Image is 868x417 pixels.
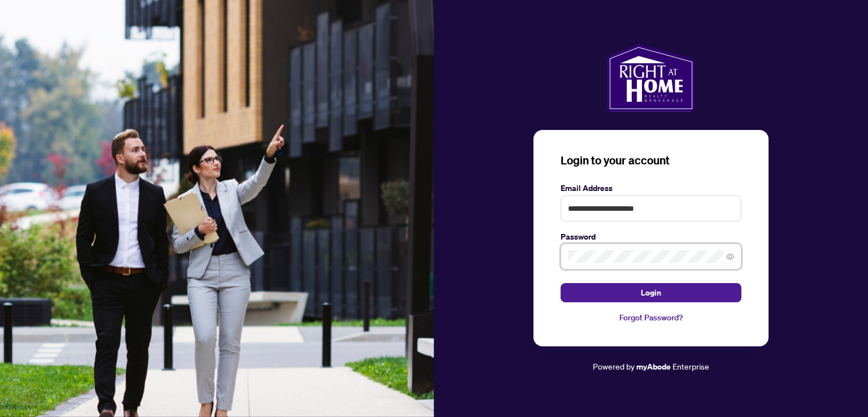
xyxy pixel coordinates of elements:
img: ma-logo [607,44,695,112]
span: Login [641,284,661,302]
button: Login [561,283,741,302]
label: Password [561,231,741,243]
span: Powered by [593,361,635,371]
h3: Login to your account [561,153,741,168]
span: eye [726,253,734,260]
a: Forgot Password? [561,311,741,324]
span: Enterprise [672,361,709,371]
label: Email Address [561,182,741,194]
a: myAbode [636,360,671,373]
